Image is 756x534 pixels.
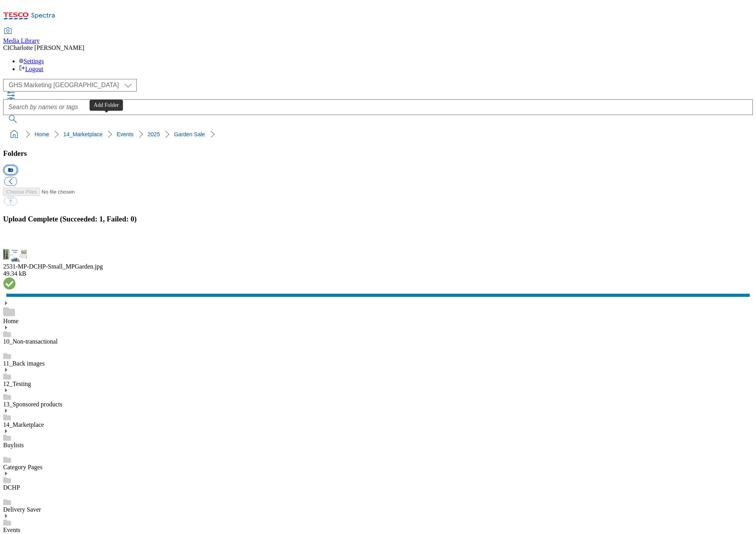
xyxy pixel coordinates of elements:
[19,58,44,64] a: Settings
[3,248,27,262] img: preview
[3,37,40,44] span: Media Library
[117,131,134,137] a: Events
[3,149,753,158] h3: Folders
[3,442,24,448] a: Buylists
[3,263,753,270] div: 2531-MP-DCHP-Small_MPGarden.jpg
[3,527,20,533] a: Events
[63,131,103,137] a: 14_Marketplace
[9,44,84,51] span: Charlotte [PERSON_NAME]
[3,380,31,387] a: 12_Testing
[3,360,45,367] a: 11_Back images
[3,99,753,115] input: Search by names or tags
[3,421,44,428] a: 14_Marketplace
[3,215,753,223] h3: Upload Complete (Succeeded: 1, Failed: 0)
[3,401,62,408] a: 13_Sponsored products
[3,464,42,470] a: Category Pages
[3,338,58,345] a: 10_Non-transactional
[35,131,49,137] a: Home
[3,506,41,513] a: Delivery Saver
[8,128,20,141] a: home
[3,484,20,491] a: DCHP
[19,66,43,72] a: Logout
[3,270,753,277] div: 49.34 kB
[3,318,18,324] a: Home
[3,28,40,44] a: Media Library
[3,44,9,51] span: CI
[174,131,205,137] a: Garden Sale
[3,127,753,142] nav: breadcrumb
[148,131,160,137] a: 2025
